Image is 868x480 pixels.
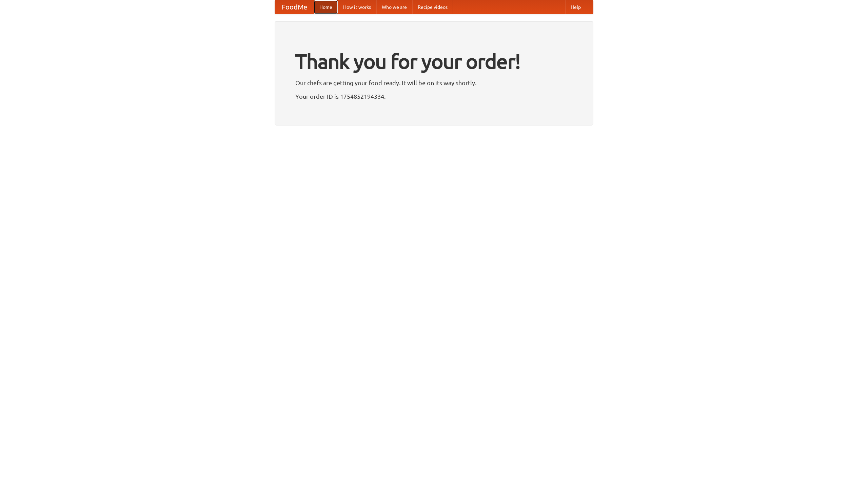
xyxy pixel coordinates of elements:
[314,0,338,14] a: Home
[295,45,573,78] h1: Thank you for your order!
[412,0,453,14] a: Recipe videos
[376,0,412,14] a: Who we are
[275,0,314,14] a: FoodMe
[565,0,586,14] a: Help
[295,78,573,88] p: Our chefs are getting your food ready. It will be on its way shortly.
[295,91,573,101] p: Your order ID is 1754852194334.
[338,0,376,14] a: How it works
